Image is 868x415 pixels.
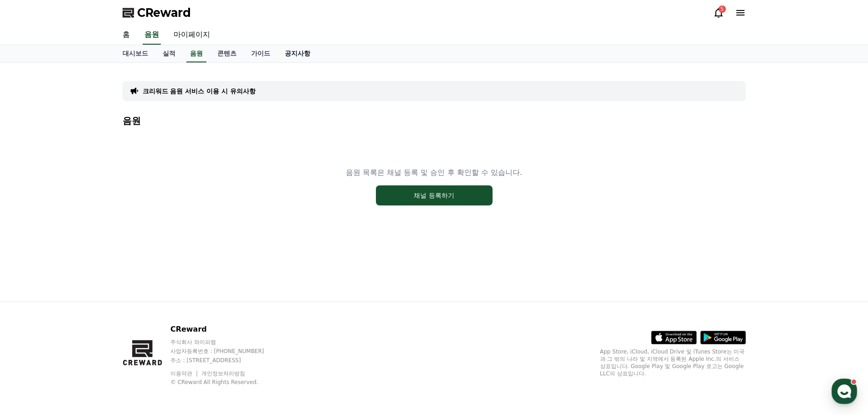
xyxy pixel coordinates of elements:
a: CReward [123,5,191,20]
p: 사업자등록번호 : [PHONE_NUMBER] [170,348,282,355]
a: 홈 [3,289,60,312]
a: 5 [713,7,724,18]
a: 이용약관 [170,370,199,377]
a: 마이페이지 [166,26,217,45]
a: 대시보드 [115,45,155,62]
a: 실적 [155,45,183,62]
h4: 음원 [123,116,746,126]
a: 개인정보처리방침 [201,370,245,377]
p: 음원 목록은 채널 등록 및 승인 후 확인할 수 있습니다. [346,167,522,178]
span: CReward [137,5,191,20]
div: 5 [719,5,726,13]
a: 홈 [115,26,137,45]
p: App Store, iCloud, iCloud Drive 및 iTunes Store는 미국과 그 밖의 나라 및 지역에서 등록된 Apple Inc.의 서비스 상표입니다. Goo... [600,348,746,377]
span: 홈 [29,302,34,310]
a: 대화 [60,289,118,312]
a: 공지사항 [277,45,318,62]
p: 주식회사 와이피랩 [170,338,282,346]
p: © CReward All Rights Reserved. [170,379,282,386]
a: 가이드 [244,45,277,62]
a: 설정 [118,289,175,312]
p: 주소 : [STREET_ADDRESS] [170,357,282,364]
a: 크리워드 음원 서비스 이용 시 유의사항 [143,87,256,96]
p: CReward [170,324,282,335]
button: 채널 등록하기 [376,185,493,205]
span: 대화 [83,303,94,310]
span: 설정 [141,302,152,310]
a: 음원 [186,45,206,62]
a: 콘텐츠 [210,45,244,62]
a: 음원 [143,26,161,45]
